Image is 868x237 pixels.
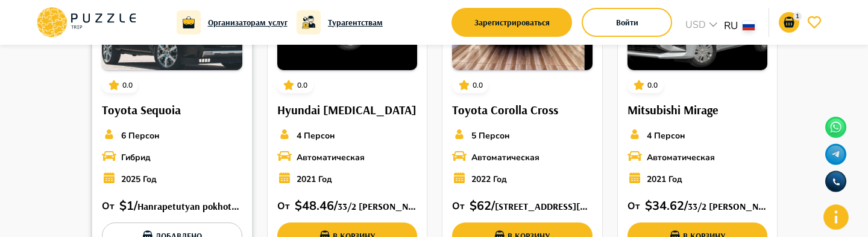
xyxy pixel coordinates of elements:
[645,197,652,215] p: $
[631,77,647,94] button: card_icons
[297,80,307,91] p: 0.0
[302,197,334,215] p: 48.46
[295,197,302,215] p: $
[471,129,510,142] p: 5 Персон
[456,77,473,94] button: card_icons
[297,151,365,164] p: Автоматическая
[452,100,593,120] h6: Toyota Corolla Cross
[297,129,335,142] p: 4 Персон
[779,12,799,33] button: go-to-basket-submit-button
[647,173,682,186] p: 2021 Год
[627,199,645,213] p: От
[452,199,470,213] p: От
[477,197,491,215] p: 62
[334,197,338,215] p: /
[119,197,127,215] p: $
[647,80,658,91] p: 0.0
[277,100,418,120] h6: Hyundai [MEDICAL_DATA]
[724,18,738,34] p: RU
[743,21,755,30] img: lang
[582,8,672,37] button: login
[277,199,295,213] p: От
[208,16,288,29] a: Организаторам услуг
[647,129,685,142] p: 4 Персон
[627,100,768,120] h6: Mitsubishi Mirage
[121,151,151,164] p: Гибрид
[688,199,768,215] h6: 33/2 [PERSON_NAME] pokhota, Yerevan 0002, [GEOGRAPHIC_DATA]
[684,197,688,215] p: /
[280,77,297,94] button: card_icons
[647,151,715,164] p: Автоматическая
[102,199,119,213] p: От
[491,197,495,215] p: /
[122,80,133,91] p: 0.0
[338,199,418,215] h6: 33/2 [PERSON_NAME] pokhota, Yerevan 0002, [GEOGRAPHIC_DATA]
[297,173,332,186] p: 2021 Год
[105,77,122,94] button: card_icons
[127,197,134,215] p: 1
[682,18,724,35] div: USD
[473,80,483,91] p: 0.0
[804,12,825,33] button: go-to-wishlist-submit-button
[652,197,684,215] p: 34.62
[121,129,160,142] p: 6 Персон
[137,199,242,215] h6: Hanrapetutyan pokhots, [GEOGRAPHIC_DATA], [GEOGRAPHIC_DATA]
[495,199,593,215] h6: [STREET_ADDRESS][PERSON_NAME]
[471,173,507,186] p: 2022 Год
[470,197,477,215] p: $
[134,197,137,215] p: /
[471,151,539,164] p: Автоматическая
[793,12,802,21] p: 1
[328,16,383,29] a: Турагентствам
[451,8,572,37] button: signup
[102,100,242,120] h6: Toyota Sequoia
[121,173,157,186] p: 2025 Год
